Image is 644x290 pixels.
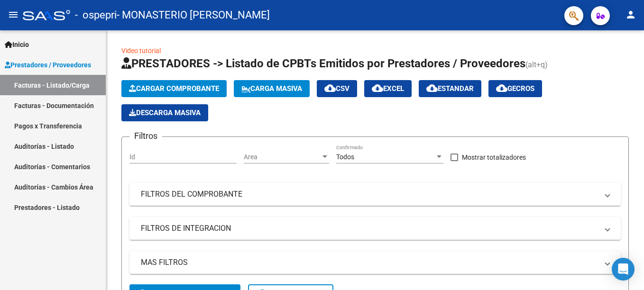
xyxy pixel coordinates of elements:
[317,80,357,97] button: CSV
[75,5,117,26] span: - ospepri
[129,129,162,143] h3: Filtros
[525,60,548,69] span: (alt+q)
[121,80,227,97] button: Cargar Comprobante
[324,84,350,93] span: CSV
[117,5,270,26] span: - MONASTERIO [PERSON_NAME]
[612,258,635,281] div: Open Intercom Messenger
[372,84,404,93] span: EXCEL
[121,104,208,121] button: Descarga Masiva
[141,257,598,268] mat-panel-title: MAS FILTROS
[141,223,598,234] mat-panel-title: FILTROS DE INTEGRACION
[121,47,161,54] a: Video tutorial
[426,82,438,94] mat-icon: cloud_download
[462,152,526,163] span: Mostrar totalizadores
[496,82,507,94] mat-icon: cloud_download
[244,153,321,161] span: Area
[364,80,412,97] button: EXCEL
[129,183,621,206] mat-expansion-panel-header: FILTROS DEL COMPROBANTE
[5,39,29,50] span: Inicio
[8,9,19,20] mat-icon: menu
[141,189,598,199] mat-panel-title: FILTROS DEL COMPROBANTE
[129,84,219,93] span: Cargar Comprobante
[5,60,91,70] span: Prestadores / Proveedores
[121,104,208,121] app-download-masive: Descarga masiva de comprobantes (adjuntos)
[241,84,302,93] span: Carga Masiva
[496,84,534,93] span: Gecros
[372,82,383,94] mat-icon: cloud_download
[129,217,621,240] mat-expansion-panel-header: FILTROS DE INTEGRACION
[129,109,201,117] span: Descarga Masiva
[419,80,481,97] button: Estandar
[234,80,310,97] button: Carga Masiva
[324,82,336,94] mat-icon: cloud_download
[336,153,354,161] span: Todos
[121,57,525,70] span: PRESTADORES -> Listado de CPBTs Emitidos por Prestadores / Proveedores
[129,251,621,274] mat-expansion-panel-header: MAS FILTROS
[426,84,474,93] span: Estandar
[625,9,636,20] mat-icon: person
[488,80,542,97] button: Gecros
